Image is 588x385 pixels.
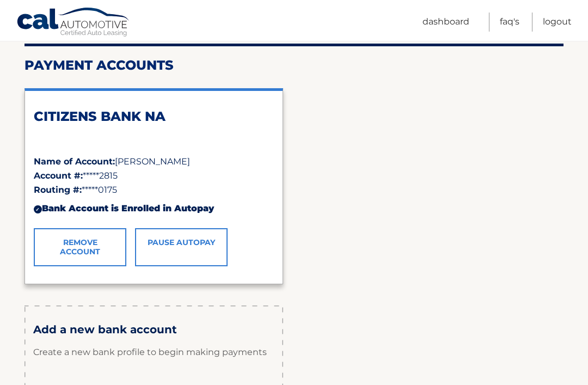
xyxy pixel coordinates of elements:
a: Cal Automotive [16,7,131,39]
a: Dashboard [422,13,469,32]
p: Create a new bank profile to begin making payments [33,336,274,369]
h2: CITIZENS BANK NA [34,108,274,125]
div: Bank Account is Enrolled in Autopay [34,197,274,220]
a: Remove Account [34,228,126,266]
a: Pause AutoPay [135,228,228,266]
div: ✓ [34,205,42,213]
h2: Payment Accounts [24,57,563,74]
strong: Account #: [34,170,83,181]
h3: Add a new bank account [33,323,274,337]
strong: Name of Account: [34,156,115,167]
a: Logout [543,13,572,32]
span: [PERSON_NAME] [115,156,190,167]
a: FAQ's [500,13,519,32]
strong: Routing #: [34,185,82,195]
